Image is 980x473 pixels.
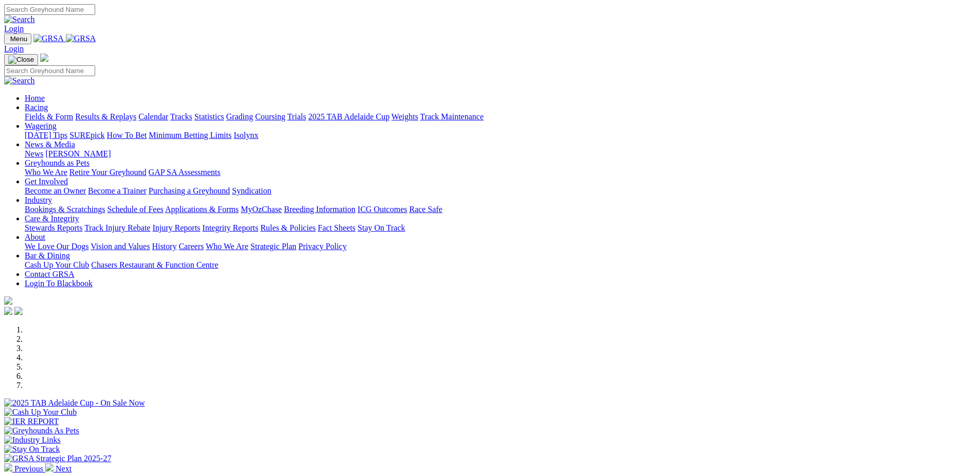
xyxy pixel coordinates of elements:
a: Industry [25,196,52,204]
img: 2025 TAB Adelaide Cup - On Sale Now [4,398,145,408]
a: News [25,149,43,158]
a: Schedule of Fees [107,205,163,214]
button: Toggle navigation [4,54,38,65]
a: SUREpick [69,131,104,139]
a: Chasers Restaurant & Function Centre [91,260,218,269]
a: Minimum Betting Limits [149,131,231,139]
div: Bar & Dining [25,260,976,270]
a: Home [25,94,45,102]
a: Injury Reports [152,223,200,232]
a: How To Bet [107,131,147,139]
a: [PERSON_NAME] [45,149,111,158]
a: Breeding Information [284,205,355,214]
input: Search [4,4,95,15]
img: logo-grsa-white.png [4,296,12,305]
a: Track Injury Rebate [84,223,150,232]
a: Strategic Plan [251,242,296,251]
a: History [152,242,176,251]
div: Get Involved [25,186,976,196]
a: Who We Are [25,168,67,177]
a: Bookings & Scratchings [25,205,105,214]
a: Grading [226,112,253,121]
a: We Love Our Dogs [25,242,88,251]
a: 2025 TAB Adelaide Cup [308,112,389,121]
a: Calendar [138,112,168,121]
a: Wagering [25,121,57,130]
a: Integrity Reports [202,223,258,232]
a: Next [45,464,72,473]
a: About [25,233,45,241]
a: Racing [25,103,48,112]
a: Login [4,44,24,53]
img: GRSA [66,34,96,43]
a: Retire Your Greyhound [69,168,147,177]
div: Industry [25,205,976,214]
a: Results & Replays [75,112,136,121]
a: Greyhounds as Pets [25,159,90,167]
a: Weights [391,112,418,121]
a: Stewards Reports [25,223,82,232]
span: Previous [14,464,43,473]
a: Race Safe [409,205,442,214]
a: Trials [287,112,306,121]
a: Stay On Track [358,223,405,232]
img: logo-grsa-white.png [40,54,48,62]
img: Stay On Track [4,445,60,454]
span: Next [56,464,72,473]
a: Contact GRSA [25,270,74,278]
a: Become an Owner [25,186,86,195]
a: Get Involved [25,177,68,186]
span: Menu [10,35,27,43]
div: Care & Integrity [25,223,976,233]
button: Toggle navigation [4,33,31,44]
div: Racing [25,112,976,121]
a: Applications & Forms [165,205,239,214]
a: MyOzChase [241,205,282,214]
a: GAP SA Assessments [149,168,221,177]
a: Cash Up Your Club [25,260,89,269]
a: [DATE] Tips [25,131,67,139]
img: Industry Links [4,435,61,445]
a: Purchasing a Greyhound [149,186,230,195]
a: Bar & Dining [25,251,70,260]
img: GRSA Strategic Plan 2025-27 [4,454,111,463]
img: Cash Up Your Club [4,408,77,417]
a: Statistics [194,112,224,121]
a: News & Media [25,140,75,149]
img: twitter.svg [14,307,23,315]
div: Wagering [25,131,976,140]
a: Syndication [232,186,271,195]
a: ICG Outcomes [358,205,407,214]
img: Greyhounds As Pets [4,426,79,435]
a: Fact Sheets [318,223,355,232]
a: Vision and Values [91,242,150,251]
a: Rules & Policies [260,223,316,232]
div: About [25,242,976,251]
a: Login To Blackbook [25,279,93,288]
img: chevron-right-pager-white.svg [45,463,54,471]
a: Privacy Policy [298,242,347,251]
a: Careers [179,242,204,251]
img: Search [4,15,35,24]
img: Search [4,76,35,85]
input: Search [4,65,95,76]
a: Track Maintenance [420,112,484,121]
a: Care & Integrity [25,214,79,223]
a: Isolynx [234,131,258,139]
a: Tracks [170,112,192,121]
img: facebook.svg [4,307,12,315]
a: Previous [4,464,45,473]
div: News & Media [25,149,976,159]
img: chevron-left-pager-white.svg [4,463,12,471]
a: Fields & Form [25,112,73,121]
a: Become a Trainer [88,186,147,195]
img: IER REPORT [4,417,59,426]
a: Login [4,24,24,33]
a: Coursing [255,112,286,121]
img: Close [8,56,34,64]
img: GRSA [33,34,64,43]
a: Who We Are [206,242,248,251]
div: Greyhounds as Pets [25,168,976,177]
